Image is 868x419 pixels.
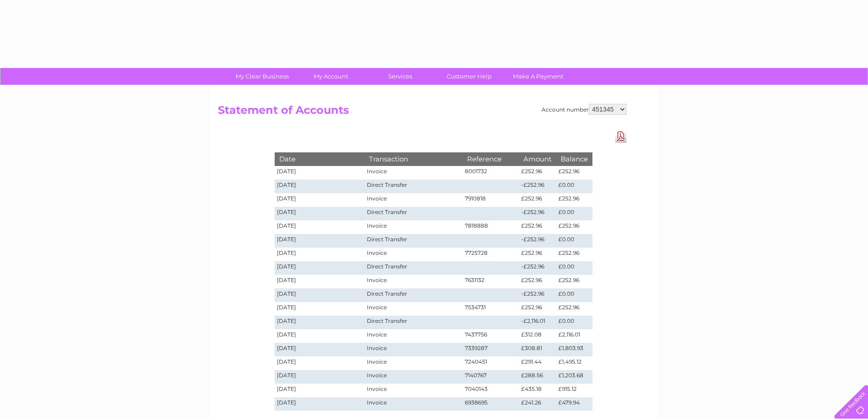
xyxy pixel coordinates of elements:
th: Reference [463,152,519,166]
td: £252.96 [556,302,592,316]
td: Invoice [365,275,463,288]
a: My Clear Business [225,68,300,85]
td: 7818888 [463,220,519,234]
td: [DATE] [275,397,365,411]
th: Date [275,152,365,166]
td: £0.00 [556,288,592,302]
td: Direct Transfer [365,234,463,248]
div: Account number [542,104,626,115]
td: 7910818 [463,193,519,207]
td: Invoice [365,384,463,397]
td: Invoice [365,166,463,180]
td: Invoice [365,397,463,411]
td: Invoice [365,343,463,356]
td: Direct Transfer [365,316,463,329]
td: [DATE] [275,356,365,370]
td: £291.44 [519,356,556,370]
td: Invoice [365,302,463,316]
td: £252.96 [519,275,556,288]
td: 7437756 [463,329,519,343]
td: £0.00 [556,316,592,329]
td: £288.56 [519,370,556,384]
td: -£252.96 [519,234,556,248]
td: [DATE] [275,316,365,329]
td: [DATE] [275,384,365,397]
td: Direct Transfer [365,261,463,275]
td: [DATE] [275,180,365,193]
td: Invoice [365,370,463,384]
td: £1,203.68 [556,370,592,384]
td: 7631132 [463,275,519,288]
td: £252.96 [519,220,556,234]
td: £0.00 [556,261,592,275]
td: 7339287 [463,343,519,356]
td: 7725728 [463,248,519,261]
td: 7240451 [463,356,519,370]
td: Invoice [365,193,463,207]
td: -£252.96 [519,207,556,220]
td: £252.96 [519,193,556,207]
td: £1,803.93 [556,343,592,356]
td: £479.94 [556,397,592,411]
td: £0.00 [556,207,592,220]
td: £435.18 [519,384,556,397]
td: [DATE] [275,248,365,261]
td: 6938695 [463,397,519,411]
td: £915.12 [556,384,592,397]
td: 7140767 [463,370,519,384]
td: £0.00 [556,234,592,248]
td: Invoice [365,329,463,343]
td: £252.96 [556,166,592,180]
td: £252.96 [519,302,556,316]
td: Direct Transfer [365,288,463,302]
th: Transaction [365,152,463,166]
a: Services [363,68,438,85]
td: £252.96 [556,220,592,234]
td: [DATE] [275,207,365,220]
td: [DATE] [275,166,365,180]
td: Invoice [365,220,463,234]
td: -£252.96 [519,261,556,275]
td: £252.96 [519,166,556,180]
td: £252.96 [556,275,592,288]
td: [DATE] [275,275,365,288]
td: 7534731 [463,302,519,316]
td: [DATE] [275,261,365,275]
td: -£2,116.01 [519,316,556,329]
th: Amount [519,152,556,166]
td: [DATE] [275,343,365,356]
h2: Statement of Accounts [218,104,626,121]
td: Direct Transfer [365,207,463,220]
td: [DATE] [275,370,365,384]
a: Download Pdf [615,130,626,143]
td: £252.96 [556,193,592,207]
td: Invoice [365,356,463,370]
td: £308.81 [519,343,556,356]
td: [DATE] [275,220,365,234]
td: Invoice [365,248,463,261]
a: Customer Help [432,68,507,85]
td: [DATE] [275,329,365,343]
td: 7040143 [463,384,519,397]
td: £252.96 [519,248,556,261]
td: £0.00 [556,180,592,193]
td: [DATE] [275,302,365,316]
td: -£252.96 [519,180,556,193]
td: £2,116.01 [556,329,592,343]
th: Balance [556,152,592,166]
td: -£252.96 [519,288,556,302]
td: £241.26 [519,397,556,411]
td: [DATE] [275,193,365,207]
td: £1,495.12 [556,356,592,370]
a: My Account [294,68,369,85]
td: 8001732 [463,166,519,180]
td: [DATE] [275,288,365,302]
td: [DATE] [275,234,365,248]
a: Make A Payment [501,68,576,85]
td: Direct Transfer [365,180,463,193]
td: £252.96 [556,248,592,261]
td: £312.08 [519,329,556,343]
